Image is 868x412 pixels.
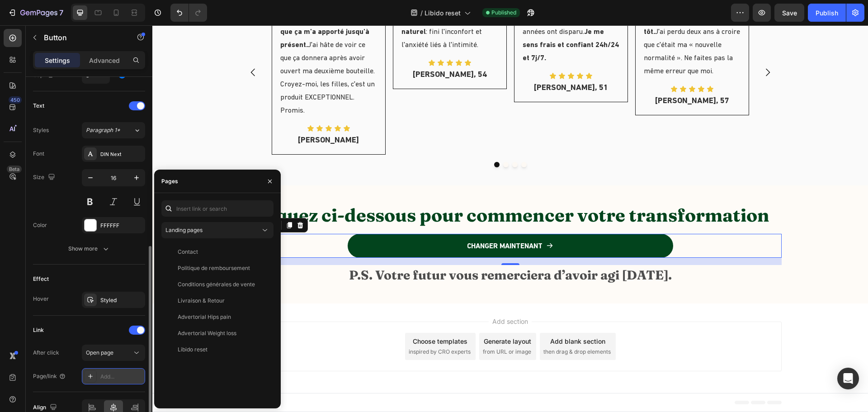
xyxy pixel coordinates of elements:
[33,349,59,357] div: After click
[82,345,145,361] button: Open page
[330,322,379,331] span: from URL or image
[342,137,347,142] button: Dot
[370,55,467,68] p: [PERSON_NAME], 51
[165,227,203,233] span: Landing pages
[59,7,63,18] p: 7
[603,34,628,60] button: Carousel Next Arrow
[170,4,207,22] div: Undo/Redo
[33,241,145,257] button: Show more
[782,9,797,17] span: Save
[86,126,120,134] span: Paragraph 1*
[256,322,318,331] span: inspired by CRO experts
[178,248,198,256] div: Contact
[33,326,44,334] div: Link
[369,137,374,142] button: Dot
[33,126,49,134] div: Styles
[86,349,113,356] span: Open page
[161,222,274,238] button: Landing pages
[100,150,143,158] div: DIN Next
[7,166,22,173] div: Beta
[33,275,49,283] div: Effect
[33,171,57,184] div: Size
[420,8,423,18] span: /
[808,4,846,22] button: Publish
[351,137,356,142] button: Dot
[360,137,365,142] button: Dot
[398,311,453,321] div: Add blank section
[100,296,143,304] div: Styled
[195,208,521,232] button: <p><strong>CHANGER MAINTENANT</strong></p>
[44,32,121,43] p: Button
[816,8,838,18] div: Publish
[491,9,516,17] span: Published
[178,329,236,337] div: Advertorial Weight loss
[336,291,379,301] span: Add section
[45,56,70,65] p: Settings
[178,313,231,321] div: Advertorial Hips pain
[331,311,379,321] div: Generate layout
[87,178,629,201] h2: Cliquez ci-dessous pour commencer votre transformation
[178,297,225,305] div: Livraison & Retour
[491,68,588,81] p: [PERSON_NAME], 57
[837,368,859,389] div: Open Intercom Messenger
[100,222,143,230] div: FFFFFF
[33,295,49,303] div: Hover
[152,25,868,412] iframe: Design area
[89,56,120,65] p: Advanced
[100,373,143,381] div: Add...
[4,4,67,22] button: 7
[178,346,208,354] div: Libido reset
[774,4,804,22] button: Save
[260,311,315,321] div: Choose templates
[161,177,178,185] div: Pages
[249,42,346,55] p: [PERSON_NAME], 54
[87,240,629,260] h2: P.S. Votre futur vous remerciera d’avoir agi [DATE].
[33,372,66,380] div: Page/link
[9,96,22,104] div: 450
[161,200,274,217] input: Insert link or search
[178,264,250,272] div: Politique de remboursement
[425,8,461,18] span: Libido reset
[82,122,145,138] button: Paragraph 1*
[315,216,390,225] strong: CHANGER MAINTENANT
[370,2,467,37] strong: Je me sens frais et confiant 24h/24 et 7j/7.
[128,108,225,121] p: [PERSON_NAME]
[68,244,110,253] div: Show more
[178,280,255,289] div: Conditions générales de vente
[33,221,47,229] div: Color
[33,102,44,110] div: Text
[33,150,44,158] div: Font
[391,322,458,331] span: then drag & drop elements
[98,196,118,204] div: Button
